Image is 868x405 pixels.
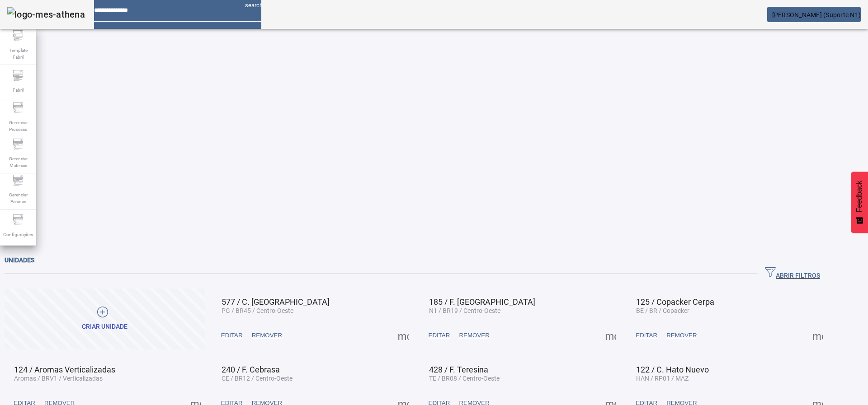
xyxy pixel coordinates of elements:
[429,331,450,340] span: EDITAR
[5,153,32,172] span: Gerenciar Materiais
[252,331,282,340] span: REMOVER
[429,307,500,314] span: N1 / BR19 / Centro-Oeste
[429,375,500,382] span: TE / BR08 / Centro-Oeste
[395,327,411,344] button: Mais
[429,365,488,374] span: 428 / F. Teresina
[5,44,32,63] span: Template Fabril
[5,116,32,135] span: Gerenciar Processo
[14,365,115,374] span: 124 / Aromas Verticalizadas
[631,327,662,344] button: EDITAR
[222,365,280,374] span: 240 / F. Cebrasa
[221,331,243,340] span: EDITAR
[765,267,820,280] span: ABRIR FILTROS
[424,327,455,344] button: EDITAR
[5,256,34,264] span: Unidades
[10,84,26,96] span: Fabril
[636,365,709,374] span: 122 / C. Hato Nuevo
[666,331,697,340] span: REMOVER
[772,11,861,19] span: [PERSON_NAME] (Suporte N1)
[14,375,103,382] span: Aromas / BRV1 / Verticalizadas
[454,327,494,344] button: REMOVER
[5,189,32,208] span: Gerenciar Paradas
[429,297,535,307] span: 185 / F. [GEOGRAPHIC_DATA]
[459,331,489,340] span: REMOVER
[222,307,293,314] span: PG / BR45 / Centro-Oeste
[602,327,618,344] button: Mais
[82,322,127,331] div: Criar unidade
[855,181,863,212] span: Feedback
[247,327,287,344] button: REMOVER
[636,331,657,340] span: EDITAR
[222,297,330,307] span: 577 / C. [GEOGRAPHIC_DATA]
[758,265,827,282] button: ABRIR FILTROS
[222,375,292,382] span: CE / BR12 / Centro-Oeste
[662,327,701,344] button: REMOVER
[851,172,868,233] button: Feedback - Mostrar pesquisa
[810,327,826,344] button: Mais
[0,228,36,241] span: Configurações
[217,327,247,344] button: EDITAR
[7,7,85,22] img: logo-mes-athena
[636,297,714,307] span: 125 / Copacker Cerpa
[5,289,205,349] button: Criar unidade
[636,307,689,314] span: BE / BR / Copacker
[636,375,689,382] span: HAN / RP01 / MAZ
